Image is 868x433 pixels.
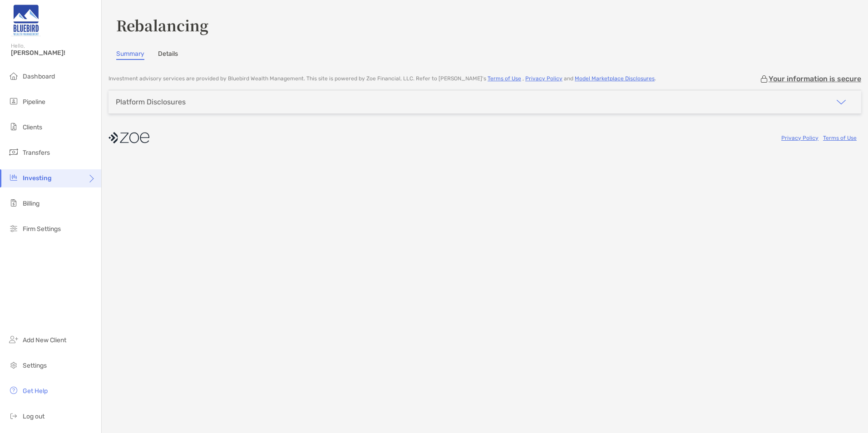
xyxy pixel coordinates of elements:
img: clients icon [8,121,19,132]
img: add_new_client icon [8,334,19,345]
a: Model Marketplace Disclosures [575,75,655,82]
a: Terms of Use [823,135,857,141]
span: Log out [23,413,44,420]
span: Clients [23,123,42,131]
img: dashboard icon [8,70,19,81]
img: transfers icon [8,147,19,157]
span: Investing [23,174,52,182]
span: Pipeline [23,98,45,106]
img: logout icon [8,410,19,421]
a: Terms of Use [488,75,521,82]
img: firm-settings icon [8,223,19,234]
img: company logo [108,128,149,148]
img: get-help icon [8,385,19,396]
img: Zoe Logo [11,4,41,36]
span: Firm Settings [23,225,61,233]
span: [PERSON_NAME]! [11,49,96,57]
img: pipeline icon [8,96,19,107]
p: Investment advisory services are provided by Bluebird Wealth Management . This site is powered by... [108,75,656,82]
img: billing icon [8,197,19,208]
span: Transfers [23,149,50,157]
p: Your information is secure [769,74,861,83]
span: Settings [23,362,47,369]
a: Privacy Policy [525,75,562,82]
img: settings icon [8,359,19,370]
span: Dashboard [23,73,55,80]
h3: Rebalancing [116,15,853,35]
a: Summary [116,50,144,60]
img: investing icon [8,172,19,183]
a: Details [158,50,178,60]
a: Privacy Policy [781,135,819,141]
span: Get Help [23,387,48,395]
span: Add New Client [23,336,66,344]
span: Billing [23,200,39,207]
img: icon arrow [836,97,847,108]
div: Platform Disclosures [116,98,186,106]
